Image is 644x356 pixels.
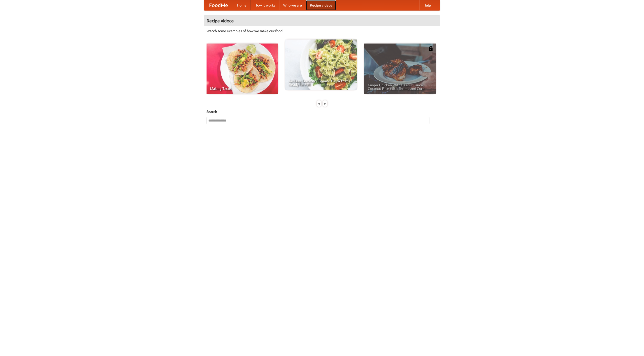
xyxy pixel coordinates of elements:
a: Who we are [279,0,306,10]
a: Recipe videos [306,0,336,10]
span: Making Tacos [210,87,274,90]
h4: Recipe videos [204,16,440,26]
a: Help [419,0,435,10]
a: FoodMe [204,0,233,10]
div: « [317,100,321,107]
div: » [323,100,327,107]
a: An Easy, Summery Tomato Pasta That's Ready for Fall [285,39,357,90]
h5: Search [207,109,437,114]
p: Watch some examples of how we make our food! [207,28,437,33]
a: How it works [251,0,279,10]
a: Making Tacos [207,44,278,94]
img: 483408.png [428,46,433,51]
a: Home [233,0,251,10]
span: An Easy, Summery Tomato Pasta That's Ready for Fall [289,79,353,86]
